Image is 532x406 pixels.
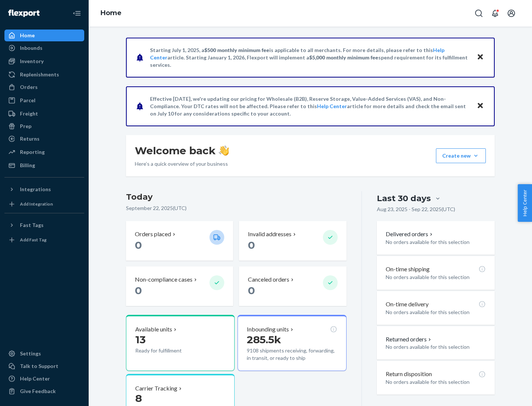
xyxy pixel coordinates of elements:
[4,108,84,120] a: Freight
[4,55,84,67] a: Inventory
[4,234,84,246] a: Add Fast Tag
[248,284,255,297] span: 0
[20,71,59,78] div: Replenishments
[488,6,502,21] button: Open notifications
[135,333,146,346] span: 13
[135,284,142,297] span: 0
[386,370,432,378] p: Return disposition
[20,32,35,39] div: Home
[4,348,84,359] a: Settings
[4,159,84,171] a: Billing
[204,47,269,53] span: $500 monthly minimum fee
[238,315,346,371] button: Inbounding units285.5k9108 shipments receiving, forwarding, in transit, or ready to ship
[20,186,51,193] div: Integrations
[377,206,455,213] p: Aug 23, 2025 - Sep 22, 2025 ( UTC )
[4,146,84,158] a: Reporting
[20,375,50,382] div: Help Center
[4,81,84,93] a: Orders
[436,148,486,163] button: Create new
[309,54,378,61] span: $5,000 monthly minimum fee
[247,325,289,334] p: Inbounding units
[20,58,44,65] div: Inventory
[20,97,35,104] div: Parcel
[377,193,431,204] div: Last 30 days
[386,309,486,316] p: No orders available for this selection
[4,373,84,385] a: Help Center
[4,94,84,106] a: Parcel
[100,9,122,17] a: Home
[126,204,347,212] p: September 22, 2025 ( UTC )
[135,347,204,354] p: Ready for fulfillment
[4,30,84,41] a: Home
[20,83,38,91] div: Orders
[248,239,255,251] span: 0
[135,230,171,238] p: Orders placed
[386,300,429,309] p: On-time delivery
[20,162,35,169] div: Billing
[4,120,84,132] a: Prep
[135,325,172,334] p: Available units
[20,201,53,207] div: Add Integration
[386,273,486,281] p: No orders available for this selection
[4,183,84,195] button: Integrations
[135,392,142,405] span: 8
[4,360,84,372] a: Talk to Support
[386,230,434,238] button: Delivered orders
[69,6,84,21] button: Close Navigation
[248,230,291,238] p: Invalid addresses
[135,160,229,168] p: Here’s a quick overview of your business
[471,6,486,21] button: Open Search Box
[8,10,40,17] img: Flexport logo
[135,239,142,251] span: 0
[20,148,45,156] div: Reporting
[135,144,229,157] h1: Welcome back
[386,378,486,386] p: No orders available for this selection
[126,315,235,371] button: Available units13Ready for fulfillment
[4,42,84,54] a: Inbounds
[247,333,281,346] span: 285.5k
[219,145,229,156] img: hand-wave emoji
[386,265,430,273] p: On-time shipping
[20,123,31,130] div: Prep
[4,198,84,210] a: Add Integration
[135,384,177,393] p: Carrier Tracking
[317,103,347,109] a: Help Center
[4,219,84,231] button: Fast Tags
[20,221,44,229] div: Fast Tags
[475,101,485,111] button: Close
[95,3,127,24] ol: breadcrumbs
[20,110,38,117] div: Freight
[20,237,47,243] div: Add Fast Tag
[386,335,433,344] button: Returned orders
[20,362,58,370] div: Talk to Support
[20,135,40,142] div: Returns
[4,385,84,397] button: Give Feedback
[126,191,347,203] h3: Today
[475,52,485,63] button: Close
[248,275,289,284] p: Canceled orders
[20,388,56,395] div: Give Feedback
[126,266,233,306] button: Non-compliance cases 0
[386,343,486,351] p: No orders available for this selection
[126,221,233,261] button: Orders placed 0
[504,6,519,21] button: Open account menu
[135,275,192,284] p: Non-compliance cases
[4,133,84,145] a: Returns
[247,347,337,362] p: 9108 shipments receiving, forwarding, in transit, or ready to ship
[150,95,470,117] p: Effective [DATE], we're updating our pricing for Wholesale (B2B), Reserve Storage, Value-Added Se...
[386,238,486,246] p: No orders available for this selection
[239,266,346,306] button: Canceled orders 0
[150,47,470,69] p: Starting July 1, 2025, a is applicable to all merchants. For more details, please refer to this a...
[518,184,532,222] button: Help Center
[20,350,41,357] div: Settings
[20,44,42,52] div: Inbounds
[4,69,84,80] a: Replenishments
[239,221,346,261] button: Invalid addresses 0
